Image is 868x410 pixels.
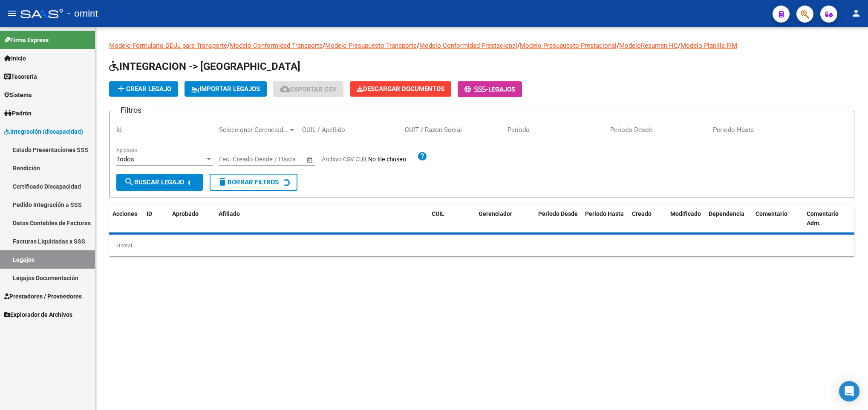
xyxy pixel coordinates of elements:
[143,205,169,233] datatable-header-cell: ID
[709,210,744,217] span: Dependencia
[667,205,705,233] datatable-header-cell: Modificado
[807,210,839,227] span: Comentario Adm.
[116,83,126,94] mat-icon: add
[109,205,143,233] datatable-header-cell: Acciones
[629,205,667,233] datatable-header-cell: Creado
[756,210,787,217] span: Comentario
[116,174,203,191] button: Buscar Legajo
[357,85,444,93] span: Descargar Documentos
[520,42,617,49] a: Modelo Presupuesto Prestacional
[582,205,629,233] datatable-header-cell: Periodo Hasta
[475,205,535,233] datatable-header-cell: Gerenciador
[230,42,323,49] a: Modelo Conformidad Transporte
[4,72,37,81] span: Tesorería
[109,42,227,49] a: Modelo Formulario DDJJ para Transporte
[147,210,152,217] span: ID
[219,210,240,217] span: Afiliado
[109,235,854,256] div: 0 total
[632,210,652,217] span: Creado
[217,177,228,187] mat-icon: delete
[273,81,343,97] button: Exportar CSV
[116,155,134,163] span: Todos
[619,42,678,49] a: ModeloResumen HC
[535,205,582,233] datatable-header-cell: Periodo Desde
[280,84,290,94] mat-icon: cloud_download
[4,127,83,136] span: Integración (discapacidad)
[215,205,428,233] datatable-header-cell: Afiliado
[419,42,517,49] a: Modelo Conformidad Prestacional
[4,35,49,45] span: Firma Express
[109,81,178,97] button: Crear Legajo
[109,60,300,72] span: INTEGRACION -> [GEOGRAPHIC_DATA]
[219,155,254,163] input: Fecha inicio
[4,310,72,319] span: Explorador de Archivos
[4,90,32,100] span: Sistema
[368,156,417,163] input: Archivo CSV CUIL
[185,81,267,97] button: IMPORTAR LEGAJOS
[191,85,260,93] span: IMPORTAR LEGAJOS
[479,210,512,217] span: Gerenciador
[116,85,171,93] span: Crear Legajo
[417,151,427,161] mat-icon: help
[210,174,297,191] button: Borrar Filtros
[322,156,368,163] span: Archivo CSV CUIL
[217,178,279,186] span: Borrar Filtros
[109,41,854,256] div: / / / / / /
[851,8,861,18] mat-icon: person
[280,86,337,93] span: Exportar CSV
[670,210,701,217] span: Modificado
[169,205,203,233] datatable-header-cell: Aprobado
[839,381,859,401] div: Open Intercom Messenger
[325,42,417,49] a: Modelo Presupuesto Transporte
[705,205,752,233] datatable-header-cell: Dependencia
[428,205,475,233] datatable-header-cell: CUIL
[350,81,451,97] button: Descargar Documentos
[7,8,17,18] mat-icon: menu
[4,292,82,301] span: Prestadores / Proveedores
[172,210,199,217] span: Aprobado
[124,177,134,187] mat-icon: search
[4,54,26,63] span: Inicio
[219,126,288,134] span: Seleccionar Gerenciador
[752,205,803,233] datatable-header-cell: Comentario
[124,178,184,186] span: Buscar Legajo
[116,104,146,116] h3: Filtros
[67,4,98,23] span: - omint
[112,210,137,217] span: Acciones
[305,155,315,165] button: Open calendar
[803,205,854,233] datatable-header-cell: Comentario Adm.
[585,210,624,217] span: Periodo Hasta
[538,210,578,217] span: Periodo Desde
[4,109,32,118] span: Padrón
[681,42,737,49] a: Modelo Planilla FIM
[458,81,522,97] button: -Legajos
[261,155,303,163] input: Fecha fin
[432,210,444,217] span: CUIL
[488,86,515,93] span: Legajos
[464,86,488,93] span: -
